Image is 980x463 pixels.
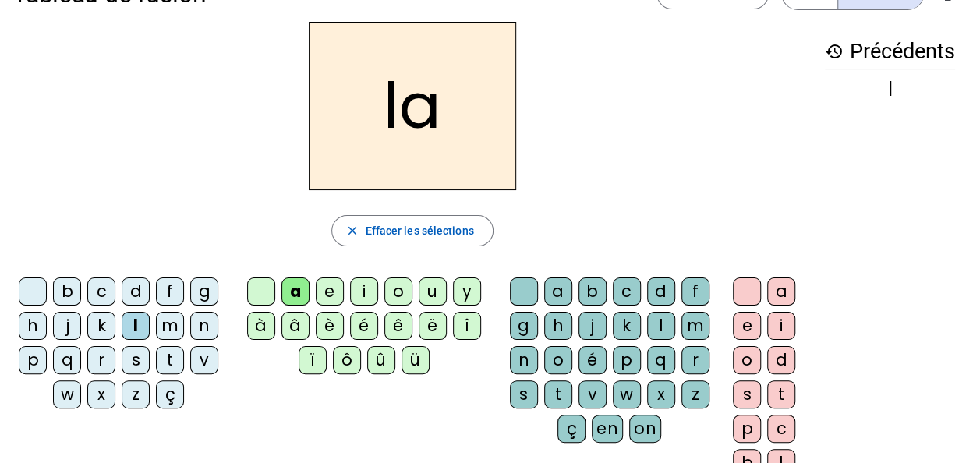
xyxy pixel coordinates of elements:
[544,380,572,408] div: t
[733,415,761,443] div: p
[384,277,412,306] div: o
[122,346,150,374] div: s
[510,312,538,340] div: g
[681,277,709,306] div: f
[578,312,607,340] div: j
[87,346,115,374] div: r
[647,380,675,408] div: x
[767,312,795,340] div: i
[453,312,481,340] div: î
[613,380,641,408] div: w
[156,277,184,306] div: f
[767,380,795,408] div: t
[578,380,607,408] div: v
[681,380,709,408] div: z
[825,42,844,61] mat-icon: history
[53,346,81,374] div: q
[767,346,795,374] div: d
[281,277,310,306] div: a
[613,277,641,306] div: c
[613,346,641,374] div: p
[733,380,761,408] div: s
[453,277,481,306] div: y
[156,346,184,374] div: t
[350,277,378,306] div: i
[281,312,310,340] div: â
[365,221,473,240] span: Effacer les sélections
[316,277,344,306] div: e
[419,277,447,306] div: u
[53,380,81,408] div: w
[544,277,572,306] div: a
[156,380,184,408] div: ç
[53,277,81,306] div: b
[578,346,607,374] div: é
[647,277,675,306] div: d
[122,312,150,340] div: l
[767,415,795,443] div: c
[350,312,378,340] div: é
[19,312,47,340] div: h
[544,312,572,340] div: h
[419,312,447,340] div: ë
[122,277,150,306] div: d
[87,380,115,408] div: x
[544,346,572,374] div: o
[510,346,538,374] div: n
[384,312,412,340] div: ê
[647,312,675,340] div: l
[613,312,641,340] div: k
[53,312,81,340] div: j
[647,346,675,374] div: q
[629,415,661,443] div: on
[87,312,115,340] div: k
[331,215,493,246] button: Effacer les sélections
[156,312,184,340] div: m
[309,22,516,190] h2: la
[733,346,761,374] div: o
[333,346,361,374] div: ô
[681,312,709,340] div: m
[510,380,538,408] div: s
[345,224,359,238] mat-icon: close
[557,415,586,443] div: ç
[767,277,795,306] div: a
[87,277,115,306] div: c
[825,80,955,99] div: l
[19,346,47,374] div: p
[190,277,218,306] div: g
[825,34,955,69] h3: Précédents
[402,346,430,374] div: ü
[592,415,623,443] div: en
[190,346,218,374] div: v
[247,312,275,340] div: à
[299,346,327,374] div: ï
[190,312,218,340] div: n
[733,312,761,340] div: e
[316,312,344,340] div: è
[367,346,395,374] div: û
[681,346,709,374] div: r
[122,380,150,408] div: z
[578,277,607,306] div: b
